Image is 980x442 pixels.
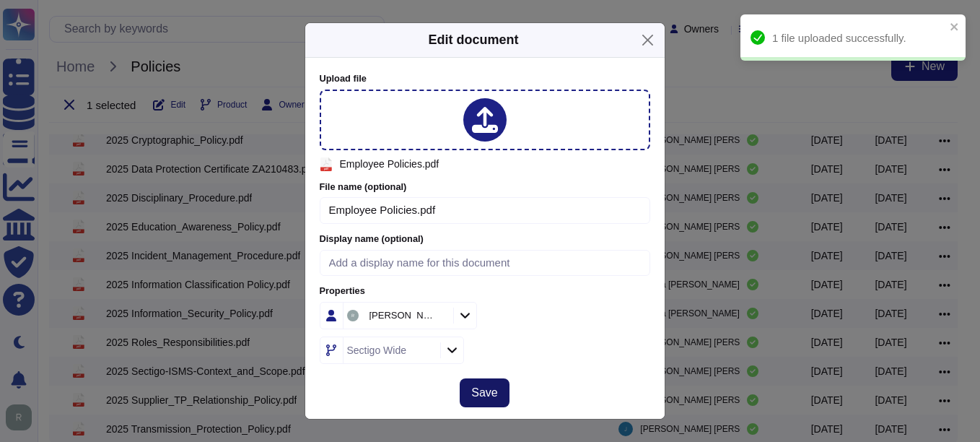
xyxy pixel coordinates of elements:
[320,250,650,277] input: Add a display name for this document
[950,20,960,32] button: close
[471,387,497,399] span: Save
[320,73,367,84] span: Upload file
[369,311,436,320] div: [PERSON_NAME]
[320,287,650,296] label: Properties
[347,310,359,321] img: user
[347,345,406,355] div: Sectigo Wide
[429,30,519,50] div: Edit document
[320,197,650,224] input: Filename with extension
[320,235,650,244] label: Display name (optional)
[460,378,509,407] button: Save
[340,159,439,169] span: Employee Policies.pdf
[636,29,659,51] button: Close
[772,32,945,43] div: 1 file uploaded successfully.
[320,183,650,192] label: File name (optional)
